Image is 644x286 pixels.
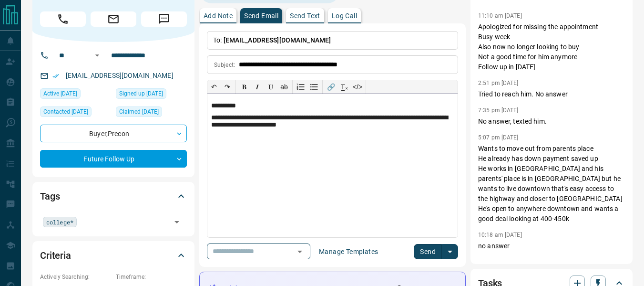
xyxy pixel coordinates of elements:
span: Active [DATE] [43,89,77,98]
button: Bullet list [307,80,321,94]
button: 𝐔 [264,80,277,94]
button: ↶ [207,80,221,94]
button: ↷ [221,80,234,94]
a: [EMAIL_ADDRESS][DOMAIN_NAME] [66,72,174,79]
p: Log Call [332,12,357,19]
span: Email [91,11,136,27]
button: </> [351,80,364,94]
button: 🔗 [324,80,337,94]
p: no answer [478,241,625,251]
button: Open [293,245,307,258]
p: 11:10 am [DATE] [478,12,522,19]
p: 2:51 pm [DATE] [478,80,519,86]
button: Open [92,50,103,61]
span: 𝐔 [268,83,273,91]
p: Send Email [244,12,278,19]
p: Tried to reach him. No answer [478,89,625,99]
button: 𝐁 [237,80,251,94]
button: Numbered list [294,80,307,94]
p: No answer, texted him. [478,117,625,127]
button: Open [170,215,184,229]
p: Timeframe: [116,273,187,281]
p: Wants to move out from parents place He already has down payment saved up He works in [GEOGRAPHIC... [478,144,625,224]
div: Buyer , Precon [40,125,187,142]
p: Actively Searching: [40,273,111,281]
p: Send Text [290,12,320,19]
div: Criteria [40,244,187,267]
p: Add Note [204,12,233,19]
div: Mon Aug 11 2025 [40,88,111,102]
button: ab [277,80,291,94]
p: 7:35 pm [DATE] [478,107,519,114]
p: To: [207,31,458,50]
div: Future Follow Up [40,150,187,168]
s: ab [280,83,288,91]
div: split button [414,244,458,259]
span: Call [40,11,86,27]
button: Manage Templates [313,244,384,259]
p: Subject: [214,61,235,69]
p: 5:07 pm [DATE] [478,134,519,141]
h2: Criteria [40,248,71,263]
span: Contacted [DATE] [43,107,88,117]
div: Sat Jun 03 2023 [116,106,187,120]
span: Message [141,11,187,27]
button: 𝑰 [251,80,264,94]
p: Apologized for missing the appointment Busy week Also now no longer looking to buy Not a good tim... [478,22,625,72]
p: 10:18 am [DATE] [478,232,522,238]
span: [EMAIL_ADDRESS][DOMAIN_NAME] [224,36,331,44]
div: Sat Jun 03 2023 [116,88,187,102]
span: college* [46,217,73,227]
button: Send [414,244,442,259]
div: Sat Aug 09 2025 [40,106,111,120]
button: T̲ₓ [337,80,351,94]
span: Signed up [DATE] [119,89,163,98]
h2: Tags [40,189,60,204]
span: Claimed [DATE] [119,107,159,117]
svg: Email Verified [52,73,59,79]
div: Tags [40,185,187,208]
